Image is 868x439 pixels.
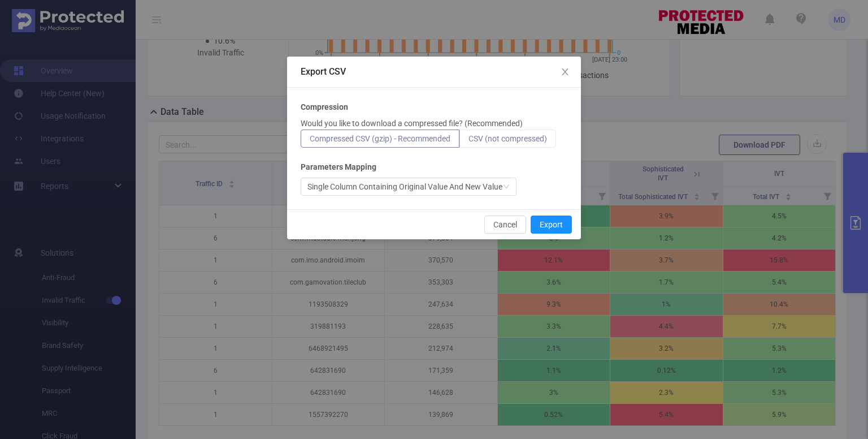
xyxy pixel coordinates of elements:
b: Parameters Mapping [301,161,376,173]
i: icon: close [561,67,570,76]
i: icon: down [503,183,510,191]
b: Compression [301,101,348,113]
span: Compressed CSV (gzip) - Recommended [310,134,450,143]
span: CSV (not compressed) [468,134,547,143]
p: Would you like to download a compressed file? (Recommended) [301,118,523,130]
div: Export CSV [301,66,567,78]
button: Export [531,216,572,234]
button: Cancel [484,216,526,234]
button: Close [549,57,581,88]
div: Single Column Containing Original Value And New Value [307,178,502,195]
